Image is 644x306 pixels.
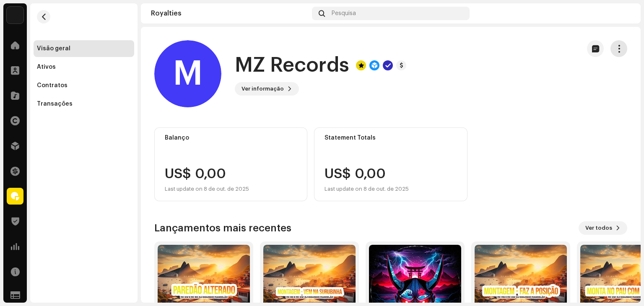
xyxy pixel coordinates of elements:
re-o-card-value: Statement Totals [314,127,467,201]
img: d5fcb490-8619-486f-abee-f37e7aa619ed [617,7,631,20]
button: Ver todos [579,221,627,235]
div: Transações [37,101,73,107]
div: Last update on 8 de out. de 2025 [165,184,249,194]
div: Ativos [37,64,56,70]
span: Ver todos [585,220,612,236]
div: Contratos [37,82,68,89]
re-o-card-value: Balanço [154,127,307,201]
div: Statement Totals [325,135,457,141]
re-m-nav-item: Visão geral [34,40,134,57]
div: M [154,40,221,107]
div: Last update on 8 de out. de 2025 [325,184,409,194]
re-m-nav-item: Ativos [34,59,134,75]
span: Pesquisa [332,10,356,17]
img: cd9a510e-9375-452c-b98b-71401b54d8f9 [7,7,23,23]
div: Visão geral [37,45,70,52]
span: Ver informação [241,80,284,97]
div: Royalties [151,10,309,17]
button: Ver informação [235,82,299,96]
re-m-nav-item: Contratos [34,77,134,94]
re-m-nav-item: Transações [34,96,134,112]
h3: Lançamentos mais recentes [154,221,291,235]
h1: MZ Records [235,52,349,79]
div: Balanço [165,135,297,141]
